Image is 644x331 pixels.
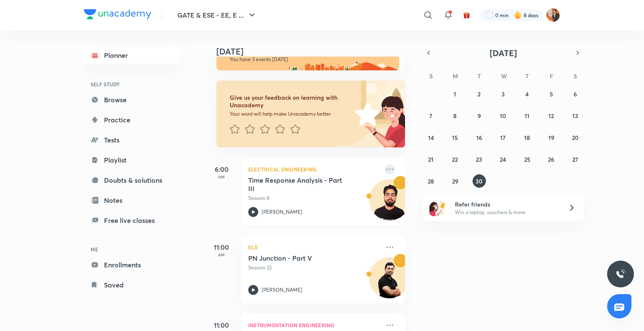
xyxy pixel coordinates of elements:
abbr: September 27, 2025 [572,155,578,163]
h6: SELF STUDY [84,77,181,91]
button: September 12, 2025 [545,109,558,122]
button: September 11, 2025 [520,109,534,122]
img: feedback_image [327,80,405,147]
p: [PERSON_NAME] [262,286,302,294]
abbr: September 6, 2025 [574,90,577,98]
button: September 9, 2025 [473,109,486,122]
abbr: September 17, 2025 [500,134,506,142]
p: AM [205,252,238,257]
button: September 18, 2025 [520,131,534,144]
button: September 20, 2025 [569,131,582,144]
a: Playlist [84,152,181,168]
h4: [DATE] [216,47,413,57]
abbr: September 13, 2025 [572,112,578,120]
button: September 3, 2025 [496,87,510,101]
p: Session 22 [248,264,380,272]
a: Free live classes [84,212,181,229]
button: September 30, 2025 [473,174,486,188]
button: avatar [460,8,473,22]
button: September 13, 2025 [569,109,582,122]
button: September 22, 2025 [448,153,462,166]
abbr: Tuesday [478,72,481,80]
a: Enrollments [84,256,181,273]
abbr: September 7, 2025 [429,112,432,120]
abbr: September 25, 2025 [524,155,530,163]
p: Your word will help make Unacademy better [230,111,352,117]
button: September 1, 2025 [448,87,462,101]
abbr: September 20, 2025 [572,134,579,142]
a: Company Logo [84,9,151,21]
abbr: September 28, 2025 [428,177,434,185]
abbr: September 2, 2025 [478,90,480,98]
abbr: September 10, 2025 [500,112,506,120]
span: [DATE] [490,47,517,59]
abbr: September 12, 2025 [548,112,554,120]
button: September 24, 2025 [496,153,510,166]
abbr: Wednesday [501,72,507,80]
p: You have 3 events [DATE] [230,56,392,63]
button: September 28, 2025 [424,174,438,188]
abbr: September 1, 2025 [454,90,456,98]
button: September 27, 2025 [569,153,582,166]
img: avatar [463,11,470,19]
button: September 8, 2025 [448,109,462,122]
p: Instrumentation Engineering [248,320,380,330]
abbr: September 23, 2025 [476,155,482,163]
abbr: September 21, 2025 [428,155,434,163]
button: September 21, 2025 [424,153,438,166]
button: September 26, 2025 [545,153,558,166]
button: GATE & ESE - EE, E ... [172,7,262,23]
img: ttu [615,269,626,279]
abbr: September 9, 2025 [478,112,481,120]
button: September 7, 2025 [424,109,438,122]
a: Browse [84,91,181,108]
abbr: September 26, 2025 [548,155,554,163]
a: Doubts & solutions [84,172,181,189]
button: September 23, 2025 [473,153,486,166]
abbr: Thursday [525,72,529,80]
button: September 4, 2025 [520,87,534,101]
button: September 29, 2025 [448,174,462,188]
a: Saved [84,277,181,293]
p: Win a laptop, vouchers & more [455,209,558,216]
p: [PERSON_NAME] [262,208,302,216]
a: Tests [84,132,181,148]
abbr: September 24, 2025 [500,155,506,163]
h5: 6:00 [205,164,238,174]
abbr: Monday [453,72,458,80]
abbr: September 22, 2025 [452,155,458,163]
p: Session 8 [248,194,380,202]
abbr: Saturday [574,72,577,80]
h5: 11:00 [205,242,238,252]
h6: ME [84,242,181,256]
button: September 14, 2025 [424,131,438,144]
img: Avatar [369,262,410,302]
abbr: September 5, 2025 [550,90,553,98]
p: AM [205,174,238,179]
img: Ayush sagitra [546,8,560,22]
button: September 10, 2025 [496,109,510,122]
h6: Refer friends [455,200,558,209]
abbr: September 15, 2025 [452,134,458,142]
abbr: September 18, 2025 [524,134,530,142]
abbr: September 3, 2025 [501,90,505,98]
h5: PN Junction - Part V [248,254,353,262]
img: referral [429,199,446,216]
abbr: September 29, 2025 [452,177,458,185]
button: September 2, 2025 [473,87,486,101]
button: September 17, 2025 [496,131,510,144]
img: Company Logo [84,9,151,19]
abbr: September 4, 2025 [525,90,529,98]
button: September 16, 2025 [473,131,486,144]
abbr: September 16, 2025 [476,134,482,142]
h6: Give us your feedback on learning with Unacademy [230,94,352,109]
abbr: September 11, 2025 [525,112,530,120]
button: September 5, 2025 [545,87,558,101]
button: September 6, 2025 [569,87,582,101]
img: streak [514,11,522,19]
a: Planner [84,47,181,64]
abbr: Sunday [429,72,433,80]
abbr: September 30, 2025 [475,177,483,185]
a: Practice [84,111,181,128]
button: September 15, 2025 [448,131,462,144]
